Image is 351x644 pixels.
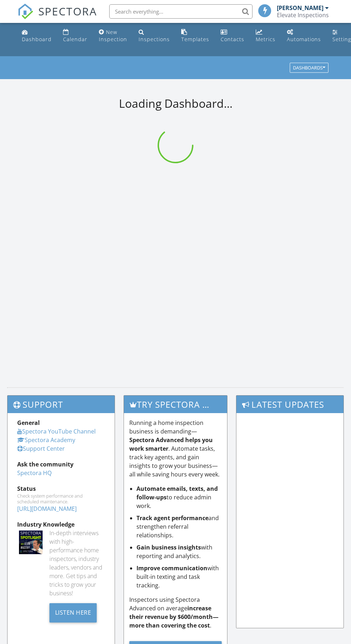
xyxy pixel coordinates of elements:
input: Search everything... [109,4,253,19]
a: Contacts [218,26,247,46]
h3: Latest Updates [236,396,343,413]
a: Calendar [60,26,90,46]
a: Listen Here [49,608,97,616]
div: Industry Knowledge [17,520,105,529]
p: Inspectors using Spectora Advanced on average . [129,595,221,630]
div: Contacts [221,36,244,43]
a: Inspections [136,26,173,46]
div: Calendar [63,36,87,43]
a: Automations (Basic) [284,26,324,46]
strong: Automate emails, texts, and follow-ups [136,485,218,501]
img: The Best Home Inspection Software - Spectora [18,4,33,19]
div: Metrics [256,36,275,43]
a: Support Center [17,445,65,452]
strong: Spectora Advanced helps you work smarter [129,436,213,452]
strong: Gain business insights [136,543,201,551]
div: [PERSON_NAME] [277,4,323,11]
div: Listen Here [49,603,97,623]
div: In-depth interviews with high-performance home inspectors, industry leaders, vendors and more. Ge... [49,529,105,597]
div: Dashboard [22,36,52,43]
a: [URL][DOMAIN_NAME] [17,505,77,513]
a: New Inspection [96,26,130,46]
div: Automations [287,36,321,43]
div: Check system performance and scheduled maintenance. [17,493,105,504]
li: to reduce admin work. [136,484,221,510]
strong: Improve communication [136,564,207,572]
div: Templates [181,36,209,43]
div: New Inspection [99,29,127,43]
button: Dashboards [290,63,328,73]
a: Templates [178,26,212,46]
div: Dashboards [293,66,325,71]
a: Spectora YouTube Channel [17,427,96,435]
img: Spectoraspolightmain [19,531,43,554]
a: Spectora Academy [17,436,75,444]
h3: Support [8,396,115,413]
h3: Try spectora advanced [DATE] [124,396,227,413]
div: Ask the community [17,460,105,469]
li: and strengthen referral relationships. [136,514,221,539]
span: SPECTORA [38,4,97,19]
a: Dashboard [19,26,54,46]
a: Spectora HQ [17,469,52,477]
strong: Track agent performance [136,514,208,522]
strong: General [17,419,40,427]
div: Elevate Inspections [277,11,329,19]
a: Metrics [253,26,278,46]
p: Running a home inspection business is demanding— . Automate tasks, track key agents, and gain ins... [129,418,221,479]
div: Inspections [139,36,170,43]
div: Status [17,484,105,493]
li: with built-in texting and task tracking. [136,564,221,590]
li: with reporting and analytics. [136,543,221,560]
a: SPECTORA [18,10,97,25]
strong: increase their revenue by $600/month—more than covering the cost [129,604,218,629]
